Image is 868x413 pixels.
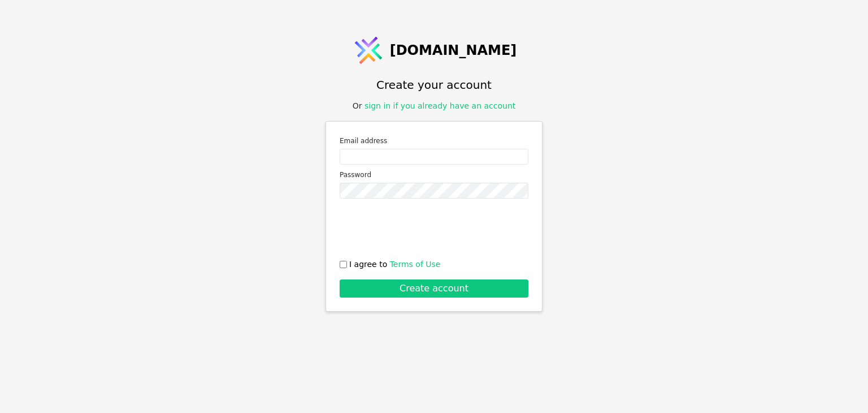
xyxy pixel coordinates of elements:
[390,40,517,61] span: [DOMAIN_NAME]
[390,260,441,269] a: Terms of Use
[349,259,440,270] span: I agree to
[340,169,528,180] label: Password
[340,135,528,147] label: Email address
[340,183,528,199] input: Password
[353,100,516,112] div: Or
[340,279,528,298] button: Create account
[364,101,515,110] a: sign in if you already have an account
[348,208,520,252] iframe: reCAPTCHA
[340,261,347,268] input: I agree to Terms of Use
[351,33,517,67] a: [DOMAIN_NAME]
[340,149,528,165] input: Email address
[376,76,492,93] h1: Create your account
